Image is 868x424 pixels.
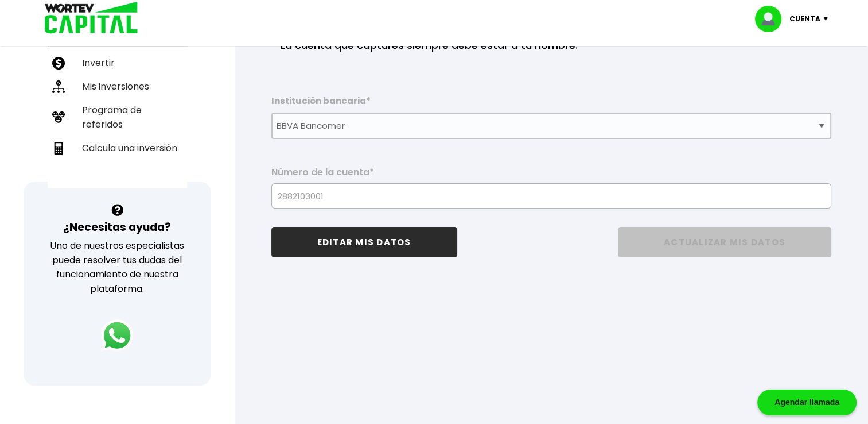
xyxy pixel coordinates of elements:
button: EDITAR MIS DATOS [271,227,457,257]
p: Uno de nuestros especialistas puede resolver tus dudas del funcionamiento de nuestra plataforma. [38,238,196,296]
ul: Capital [48,20,187,188]
label: Institución bancaria [271,95,831,113]
img: profile-image [755,6,789,32]
a: Programa de referidos [48,98,187,136]
label: Número de la cuenta [271,167,831,184]
a: Invertir [48,51,187,75]
div: Agendar llamada [757,390,857,415]
img: inversiones-icon.6695dc30.svg [52,80,65,93]
img: icon-down [820,17,836,21]
img: recomiendanos-icon.9b8e9327.svg [52,111,65,124]
p: Cuenta [789,10,820,28]
img: calculadora-icon.17d418c4.svg [52,142,65,155]
a: Calcula una inversión [48,136,187,160]
h3: ¿Necesitas ayuda? [63,219,171,236]
p: La cuenta que captures siempre debe estar a tu nombre. [271,34,578,54]
img: invertir-icon.b3b967d7.svg [52,57,65,70]
button: ACTUALIZAR MIS DATOS [618,227,831,257]
span: · [271,34,275,52]
img: logos_whatsapp-icon.242b2217.svg [101,319,133,352]
a: Mis inversiones [48,75,187,98]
